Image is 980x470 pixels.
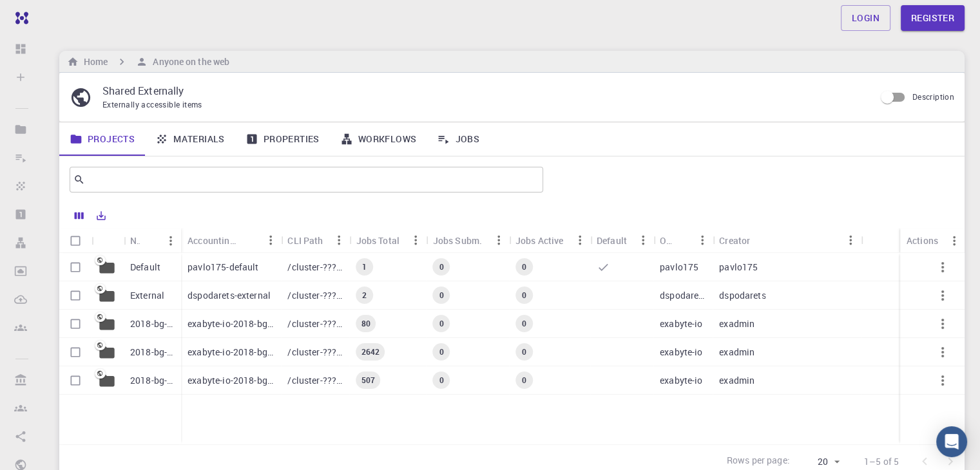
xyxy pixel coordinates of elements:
[907,228,938,253] div: Actions
[660,289,706,302] p: dspodarets
[287,228,323,253] div: CLI Path
[517,290,532,301] span: 0
[287,289,343,302] p: /cluster-???-home/dspodarets/dspodarets-external
[356,318,375,329] span: 80
[187,317,274,330] p: exabyte-io-2018-bg-study-phase-i-ph
[719,346,754,359] p: exadmin
[719,374,754,387] p: exadmin
[719,228,750,253] div: Creator
[102,99,202,109] span: Externally accessible items
[671,230,692,250] button: Sort
[719,289,766,302] p: dspodarets
[864,455,899,468] p: 1–5 of 5
[287,346,343,359] p: /cluster-???-share/groups/exabyte-io/exabyte-io-2018-bg-study-phase-iii
[434,346,448,357] span: 0
[434,261,448,272] span: 0
[187,228,240,253] div: Accounting slug
[330,122,427,156] a: Workflows
[356,228,399,253] div: Jobs Total
[570,230,590,250] button: Menu
[517,375,532,386] span: 0
[235,122,330,156] a: Properties
[287,261,343,274] p: /cluster-???-home/pavlo175/pavlo175-default
[124,228,181,253] div: Name
[719,317,754,330] p: exadmin
[187,374,274,387] p: exabyte-io-2018-bg-study-phase-i
[515,228,564,253] div: Jobs Active
[68,205,90,226] button: Columns
[90,205,112,226] button: Export
[427,122,490,156] a: Jobs
[130,261,160,274] p: Default
[660,374,703,387] p: exabyte-io
[130,228,140,253] div: Name
[160,230,181,251] button: Menu
[260,230,281,250] button: Menu
[901,5,965,31] a: Register
[102,83,865,99] p: Shared Externally
[145,122,235,156] a: Materials
[660,261,698,274] p: pavlo175
[130,317,175,330] p: 2018-bg-study-phase-i-ph
[130,374,175,387] p: 2018-bg-study-phase-I
[509,228,590,253] div: Jobs Active
[727,454,790,469] p: Rows per page:
[692,230,713,250] button: Menu
[660,317,703,330] p: exabyte-io
[434,290,448,301] span: 0
[841,5,890,31] a: Login
[944,230,965,251] button: Menu
[590,228,653,253] div: Default
[840,230,861,250] button: Menu
[79,55,108,69] h6: Home
[240,230,260,250] button: Sort
[187,261,258,274] p: pavlo175-default
[356,346,385,357] span: 2642
[130,289,164,302] p: External
[750,230,771,250] button: Sort
[597,228,627,253] div: Default
[64,55,232,69] nav: breadcrumb
[349,228,426,253] div: Jobs Total
[140,230,160,251] button: Sort
[433,228,483,253] div: Jobs Subm.
[281,228,349,253] div: CLI Path
[719,261,758,274] p: pavlo175
[357,290,372,301] span: 2
[427,228,509,253] div: Jobs Subm.
[517,318,532,329] span: 0
[10,12,28,24] img: logo
[287,317,343,330] p: /cluster-???-share/groups/exabyte-io/exabyte-io-2018-bg-study-phase-i-ph
[660,346,703,359] p: exabyte-io
[660,228,671,253] div: Owner
[653,228,713,253] div: Owner
[59,122,145,156] a: Projects
[187,346,274,359] p: exabyte-io-2018-bg-study-phase-iii
[936,426,967,457] div: Open Intercom Messenger
[91,228,124,253] div: Icon
[633,230,653,250] button: Menu
[406,230,427,250] button: Menu
[130,346,175,359] p: 2018-bg-study-phase-III
[434,318,448,329] span: 0
[287,374,343,387] p: /cluster-???-share/groups/exabyte-io/exabyte-io-2018-bg-study-phase-i
[900,228,965,253] div: Actions
[356,375,380,386] span: 507
[357,261,372,272] span: 1
[148,55,229,69] h6: Anyone on the web
[434,375,448,386] span: 0
[912,91,954,102] span: Description
[329,230,349,250] button: Menu
[517,346,532,357] span: 0
[181,228,281,253] div: Accounting slug
[488,230,509,250] button: Menu
[187,289,271,302] p: dspodarets-external
[713,228,861,253] div: Creator
[517,261,532,272] span: 0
